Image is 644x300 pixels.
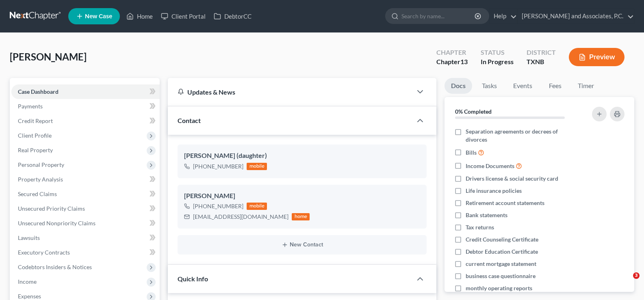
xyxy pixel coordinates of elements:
[184,191,420,201] div: [PERSON_NAME]
[455,108,492,115] strong: 0% Completed
[292,213,310,220] div: home
[445,78,472,94] a: Docs
[193,202,243,210] div: [PHONE_NUMBER]
[466,149,477,157] span: Bills
[193,213,288,221] div: [EMAIL_ADDRESS][DOMAIN_NAME]
[85,13,112,19] span: New Case
[527,48,556,57] div: District
[481,48,514,57] div: Status
[18,132,52,139] span: Client Profile
[401,9,476,24] input: Search by name...
[460,58,468,65] span: 13
[18,117,53,124] span: Credit Report
[18,249,70,256] span: Executory Contracts
[18,103,43,110] span: Payments
[466,162,514,170] span: Income Documents
[18,234,40,241] span: Lawsuits
[18,190,57,197] span: Secured Claims
[11,245,160,260] a: Executory Contracts
[490,9,517,24] a: Help
[11,187,160,201] a: Secured Claims
[18,176,63,183] span: Property Analysis
[247,163,267,170] div: mobile
[178,275,208,283] span: Quick Info
[633,272,640,279] span: 3
[569,48,624,66] button: Preview
[527,57,556,67] div: TXNB
[18,293,41,300] span: Expenses
[475,78,503,94] a: Tasks
[466,235,538,244] span: Credit Counseling Certificate
[247,203,267,210] div: mobile
[18,88,59,95] span: Case Dashboard
[184,242,420,248] button: New Contact
[466,284,532,292] span: monthly operating reports
[436,48,468,57] div: Chapter
[466,260,536,268] span: current mortgage statement
[18,161,64,168] span: Personal Property
[157,9,210,24] a: Client Portal
[436,57,468,67] div: Chapter
[11,84,160,99] a: Case Dashboard
[466,127,580,144] span: Separation agreements or decrees of divorces
[18,263,92,270] span: Codebtors Insiders & Notices
[178,88,402,96] div: Updates & News
[466,175,558,183] span: Drivers license & social security card
[18,220,95,227] span: Unsecured Nonpriority Claims
[466,187,522,195] span: Life insurance policies
[481,57,514,67] div: In Progress
[466,211,507,219] span: Bank statements
[542,78,568,94] a: Fees
[18,205,85,212] span: Unsecured Priority Claims
[11,201,160,216] a: Unsecured Priority Claims
[11,231,160,245] a: Lawsuits
[616,272,636,292] iframe: Intercom live chat
[184,151,420,161] div: [PERSON_NAME] (daughter)
[11,172,160,187] a: Property Analysis
[466,199,544,207] span: Retirement account statements
[122,9,157,24] a: Home
[193,162,243,171] div: [PHONE_NUMBER]
[466,272,536,280] span: business case questionnaire
[11,99,160,114] a: Payments
[11,216,160,231] a: Unsecured Nonpriority Claims
[11,114,160,128] a: Credit Report
[466,223,494,231] span: Tax returns
[518,9,634,24] a: [PERSON_NAME] and Associates, P.C.
[10,51,87,63] span: [PERSON_NAME]
[507,78,539,94] a: Events
[210,9,256,24] a: DebtorCC
[571,78,601,94] a: Timer
[18,147,53,153] span: Real Property
[178,117,201,124] span: Contact
[18,278,37,285] span: Income
[466,248,538,256] span: Debtor Education Certificate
